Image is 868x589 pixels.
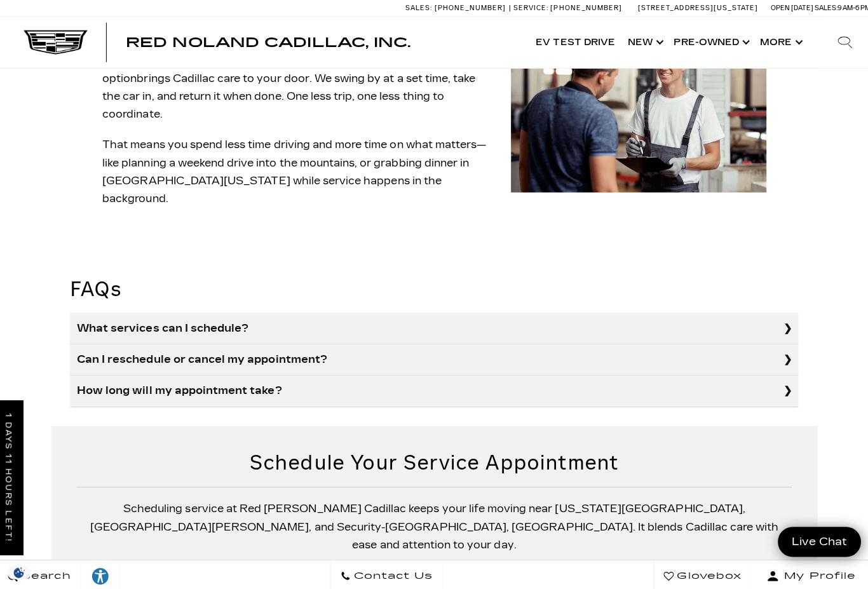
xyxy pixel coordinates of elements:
a: Explore your accessibility options [83,557,121,589]
span: Sales: [405,4,432,12]
span: Glovebox [672,564,740,582]
a: pickup and delivery option [104,54,492,84]
span: Service: [513,4,548,12]
span: Red Noland Cadillac, Inc. [127,34,410,50]
span: Contact Us [351,564,433,582]
img: Schedule Service [510,22,764,191]
span: Sales: [812,4,835,12]
summary: How long will my appointment take? [72,374,796,405]
span: [PHONE_NUMBER] [550,4,621,12]
h2: FAQs [72,276,796,299]
a: Live Chat [776,524,858,554]
span: Open [DATE] [769,4,811,12]
img: Cadillac Dark Logo with Cadillac White Text [25,30,89,54]
div: Explore your accessibility options [83,564,121,583]
a: Contact Us [330,557,443,589]
a: Sales: [PHONE_NUMBER] [405,4,508,11]
a: New [620,17,666,67]
button: More [752,17,804,67]
span: 9 AM-6 PM [835,4,868,12]
p: Scheduling service at Red [PERSON_NAME] Cadillac keeps your life moving near [US_STATE][GEOGRAPHI... [78,498,789,551]
p: If your schedule doesn’t allow dropping off the car, our brings Cadillac care to your door. We sw... [104,51,494,123]
img: Opt-Out Icon [6,563,36,576]
span: My Profile [777,564,853,582]
button: Open user profile menu [750,557,868,589]
a: Glovebox [652,557,750,589]
span: [PHONE_NUMBER] [434,4,505,12]
section: Click to Open Cookie Consent Modal [6,563,36,576]
p: That means you spend less time driving and more time on what matters—like planning a weekend driv... [104,135,494,206]
a: Service: [PHONE_NUMBER] [508,4,624,11]
summary: Can I reschedule or cancel my appointment? [72,342,796,374]
span: Live Chat [783,532,851,546]
a: [STREET_ADDRESS][US_STATE] [637,4,756,12]
a: Red Noland Cadillac, Inc. [127,36,410,48]
a: Pre-Owned [666,17,752,67]
a: EV Test Drive [529,17,620,67]
summary: What services can I schedule? [72,311,796,342]
h2: Schedule Your Service Appointment [78,449,789,471]
div: Search [817,17,868,67]
span: Search [20,564,72,582]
